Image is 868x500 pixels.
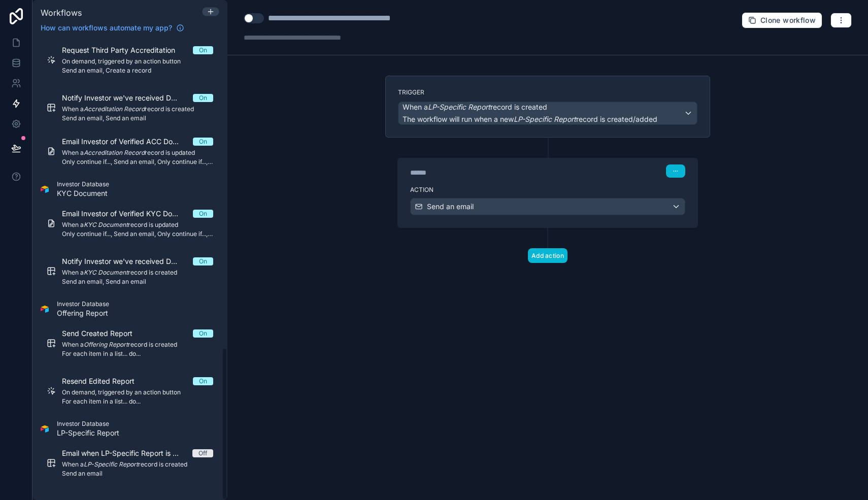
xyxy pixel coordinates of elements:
em: KYC Document [84,269,128,276]
em: Offering Report [84,341,128,348]
span: Resend Edited Report [62,376,147,386]
a: Send Created ReportOnWhen aOffering Reportrecord is createdFor each item in a list... do... [41,322,219,364]
span: Send an email [427,202,474,212]
span: On demand, triggered by an action button [62,57,213,65]
span: Investor Database [57,420,119,428]
a: Email when LP-Specific Report is createdOffWhen aLP-Specific Reportrecord is createdSend an email [41,442,219,484]
span: When a record is updated [62,221,213,229]
div: On [199,329,207,338]
span: Notify Investor we've received Document Submission [62,256,193,266]
div: scrollable content [32,39,227,500]
em: Accreditation Record [84,149,145,156]
em: LP-Specific Report [428,103,490,111]
span: Only continue if..., Send an email, Only continue if..., Send an email, For each item in a list..... [62,158,213,166]
span: Only continue if..., Send an email, Only continue if..., Send an email, For each item in a list..... [62,230,213,238]
span: Send an email [62,470,213,478]
em: Accreditation Record [84,105,145,113]
div: On [199,210,207,218]
button: Add action [528,248,567,263]
span: When a record is updated [62,149,213,157]
span: For each item in a list... do... [62,397,213,406]
img: Airtable Logo [41,185,49,193]
span: Offering Report [57,308,109,318]
span: On demand, triggered by an action button [62,388,213,396]
span: LP-Specific Report [57,428,119,438]
span: Investor Database [57,180,109,188]
span: Email Investor of Verified KYC Document [62,209,193,219]
span: Email when LP-Specific Report is created [62,448,192,458]
div: On [199,94,207,102]
a: Email Investor of Verified KYC DocumentOnWhen aKYC Documentrecord is updatedOnly continue if..., ... [41,203,219,244]
span: Send an email, Send an email [62,114,213,122]
span: Email Investor of Verified ACC Document [62,137,193,147]
div: On [199,377,207,385]
span: Send an email, Send an email [62,278,213,286]
a: Resend Edited ReportOnOn demand, triggered by an action buttonFor each item in a list... do... [41,370,219,412]
span: When a record is created [62,269,213,277]
span: The workflow will run when a new record is created/added [403,115,657,123]
a: How can workflows automate my app? [37,23,188,33]
img: Airtable Logo [41,305,49,313]
em: LP-Specific Report [84,460,138,468]
a: Email Investor of Verified ACC DocumentOnWhen aAccreditation Recordrecord is updatedOnly continue... [41,130,219,172]
a: Notify Investor we've received Document SubmissionOnWhen aKYC Documentrecord is createdSend an em... [41,250,219,292]
a: Notify Investor we've received Document SubmissionOnWhen aAccreditation Recordrecord is createdSe... [41,87,219,128]
label: Trigger [398,88,697,96]
span: When a record is created [62,341,213,349]
div: On [199,257,207,265]
span: Investor Database [57,300,109,308]
span: KYC Document [57,188,109,198]
em: KYC Document [84,221,128,228]
a: Request Third Party AccreditationOnOn demand, triggered by an action buttonSend an email, Create ... [41,39,219,81]
div: On [199,138,207,146]
span: Send Created Report [62,328,145,339]
span: Workflows [41,8,82,18]
button: Clone workflow [742,12,822,28]
img: Airtable Logo [41,425,49,433]
span: For each item in a list... do... [62,350,213,358]
button: Send an email [410,198,685,215]
span: When a record is created [62,460,213,469]
em: LP-Specific Report [514,115,576,123]
div: On [199,46,207,54]
span: Request Third Party Accreditation [62,45,187,55]
button: When aLP-Specific Reportrecord is createdThe workflow will run when a newLP-Specific Reportrecord... [398,102,697,125]
div: Off [198,449,207,457]
span: Send an email, Create a record [62,66,213,75]
span: When a record is created [403,102,547,112]
span: Notify Investor we've received Document Submission [62,93,193,103]
label: Action [410,186,685,194]
span: When a record is created [62,105,213,113]
span: How can workflows automate my app? [41,23,172,33]
span: Clone workflow [760,16,816,25]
